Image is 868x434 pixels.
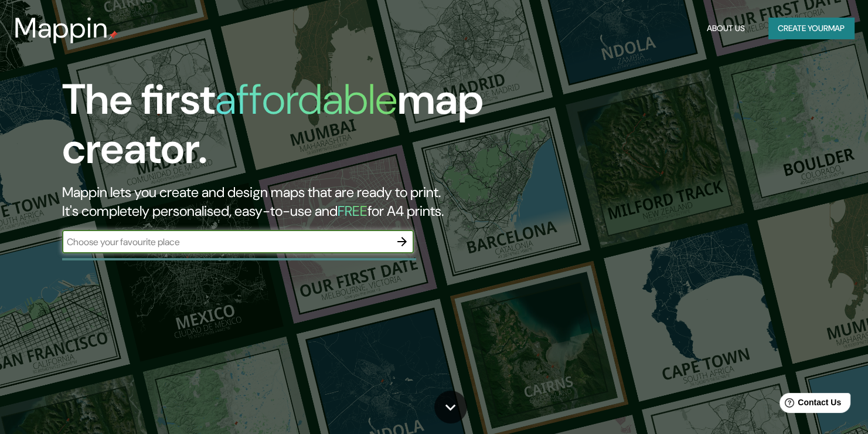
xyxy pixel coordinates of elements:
[768,18,854,39] button: Create yourmap
[338,202,367,220] h5: FREE
[108,30,118,40] img: mappin-pin
[62,235,390,249] input: Choose your favourite place
[215,72,397,127] h1: affordable
[62,183,496,221] h2: Mappin lets you create and design maps that are ready to print. It's completely personalised, eas...
[62,75,496,183] h1: The first map creator.
[702,18,750,39] button: About Us
[764,388,855,421] iframe: Help widget launcher
[14,12,108,45] h3: Mappin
